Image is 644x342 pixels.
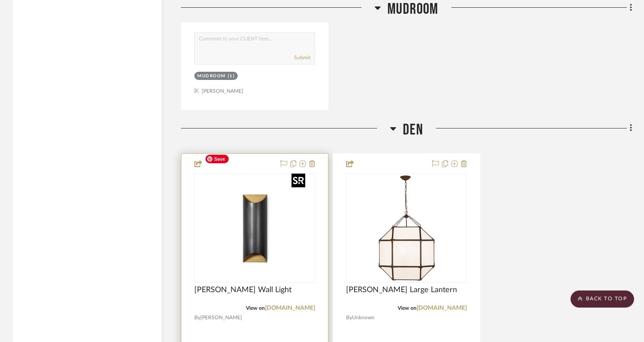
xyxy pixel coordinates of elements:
span: By [346,314,352,322]
span: [PERSON_NAME] Large Lantern [346,285,457,295]
span: View on [398,305,417,311]
div: MUDROOM [197,73,226,79]
div: 0 [195,174,315,282]
span: By [194,314,200,322]
scroll-to-top-button: BACK TO TOP [570,290,634,308]
span: View on [246,305,265,311]
div: (1) [228,73,235,79]
span: DEN [403,121,423,139]
span: Save [205,155,229,163]
span: [PERSON_NAME] [200,314,242,322]
span: [PERSON_NAME] Wall Light [194,285,291,295]
img: Meyer Wall Light [201,174,309,282]
a: [DOMAIN_NAME] [417,305,467,311]
a: [DOMAIN_NAME] [265,305,315,311]
span: Unknown [352,314,374,322]
img: Morris Large Lantern [353,174,460,282]
button: Submit [294,54,310,61]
